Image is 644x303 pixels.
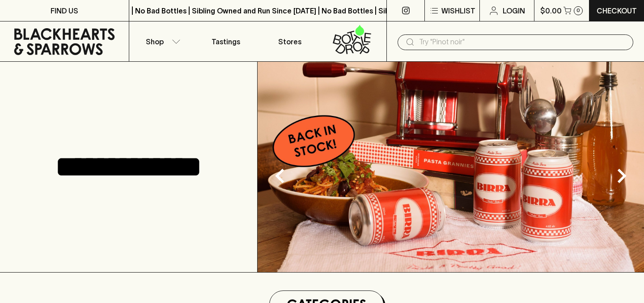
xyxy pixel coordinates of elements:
[419,35,626,49] input: Try "Pinot noir"
[258,21,322,61] a: Stores
[262,158,298,194] button: Previous
[146,36,164,47] p: Shop
[441,5,475,16] p: Wishlist
[597,5,637,16] p: Checkout
[212,36,240,47] p: Tastings
[129,21,194,61] button: Shop
[194,21,258,61] a: Tastings
[51,5,78,16] p: FIND US
[258,62,644,272] img: optimise
[503,5,525,16] p: Login
[576,8,580,13] p: 0
[278,36,301,47] p: Stores
[604,158,640,194] button: Next
[540,5,562,16] p: $0.00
